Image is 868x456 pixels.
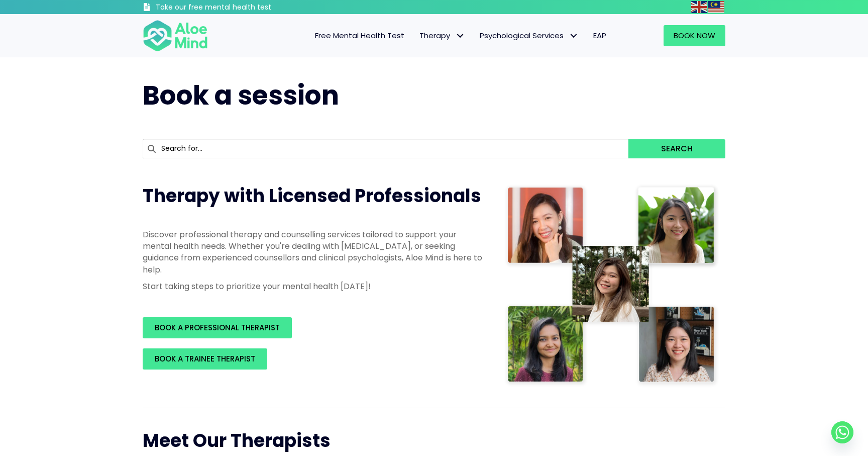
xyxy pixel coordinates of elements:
span: BOOK A PROFESSIONAL THERAPIST [155,322,280,333]
span: Therapy: submenu [453,29,467,43]
p: Start taking steps to prioritize your mental health [DATE]! [143,281,484,292]
span: Therapy [419,30,465,41]
span: Therapy with Licensed Professionals [143,183,481,209]
a: TherapyTherapy: submenu [412,25,472,46]
a: English [691,1,708,13]
p: Discover professional therapy and counselling services tailored to support your mental health nee... [143,229,484,276]
span: Psychological Services: submenu [566,29,581,43]
a: Malay [708,1,725,13]
a: Free Mental Health Test [307,25,412,46]
span: Book a session [143,77,339,114]
img: Aloe mind Logo [143,19,208,52]
a: EAP [586,25,614,46]
span: Book Now [674,30,715,41]
img: Therapist collage [504,184,719,388]
span: EAP [593,30,606,41]
span: Free Mental Health Test [315,30,404,41]
img: en [691,1,707,13]
span: Meet Our Therapists [143,428,331,453]
a: Psychological ServicesPsychological Services: submenu [472,25,586,46]
a: Take our free mental health test [143,3,325,14]
nav: Menu [221,25,614,46]
input: Search for... [143,139,628,158]
span: BOOK A TRAINEE THERAPIST [155,353,255,364]
a: BOOK A PROFESSIONAL THERAPIST [143,317,292,338]
a: Whatsapp [831,421,853,443]
h3: Take our free mental health test [156,3,325,13]
a: BOOK A TRAINEE THERAPIST [143,348,267,370]
button: Search [628,139,725,158]
span: Psychological Services [480,30,578,41]
img: ms [708,1,724,13]
a: Book Now [664,25,725,46]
